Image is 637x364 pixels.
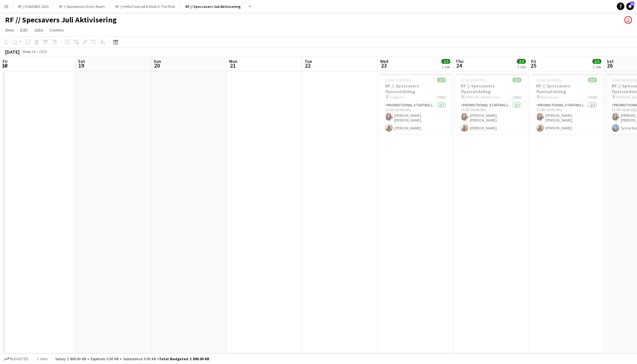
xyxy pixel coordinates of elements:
[592,59,601,64] span: 2/2
[456,74,526,134] app-job-card: 11:00-16:00 (5h)2/2RF // Specsavers flyersutdeling [PERSON_NAME] Gate1 RolePromotional Staffing (...
[531,58,536,64] span: Fri
[531,83,602,94] h3: RF // Specsavers flyersutdeling
[5,15,117,25] h1: RF // Specsavers Juli Aktivisering
[78,58,85,64] span: Sat
[54,0,110,13] button: RF // Sparebank1 Entry Room
[588,78,597,82] span: 2/2
[536,78,562,82] span: 11:00-16:00 (5h)
[3,26,16,34] a: View
[20,27,27,33] span: Edit
[380,102,451,134] app-card-role: Promotional Staffing (Flyering Staff)2/211:00-16:00 (5h)[PERSON_NAME] [PERSON_NAME][PERSON_NAME]
[229,58,237,64] span: Mon
[380,58,388,64] span: Wed
[461,78,486,82] span: 11:00-16:00 (5h)
[593,64,601,69] div: 1 Job
[13,0,54,13] button: RF // KVADRAT 2025
[380,83,451,94] h3: RF // Specsavers flyersutdeling
[456,58,464,64] span: Thu
[159,356,209,361] span: Total Budgeted 1 800.00 KR
[380,74,451,134] app-job-card: 11:00-16:00 (5h)2/2RF // Specsavers flyersutdeling Torggata1 RolePromotional Staffing (Flyering S...
[389,95,404,99] span: Torggata
[304,62,312,69] span: 22
[228,62,237,69] span: 21
[455,62,464,69] span: 24
[47,26,66,34] a: Comms
[21,49,37,54] span: Week 29
[379,62,388,69] span: 23
[607,58,614,64] span: Sat
[153,62,161,69] span: 20
[531,102,602,134] app-card-role: Promotional Staffing (Flyering Staff)2/211:00-16:00 (5h)[PERSON_NAME] [PERSON_NAME][PERSON_NAME]
[55,356,209,361] div: Salary 1 800.00 KR + Expenses 0.00 KR + Subsistence 0.00 KR =
[456,102,526,134] app-card-role: Promotional Staffing (Flyering Staff)2/211:00-16:00 (5h)[PERSON_NAME] [PERSON_NAME][PERSON_NAME]
[441,59,450,64] span: 2/2
[110,0,180,13] button: RF // Hello Fresh på A Walk In The Park
[588,95,597,99] span: 1 Role
[18,26,30,34] a: Edit
[5,49,20,55] div: [DATE]
[77,62,85,69] span: 19
[50,27,64,33] span: Comms
[180,0,246,13] button: RF // Specsavers Juli Aktivisering
[531,74,602,134] app-job-card: 11:00-16:00 (5h)2/2RF // Specsavers flyersutdeling Majorstuen1 RolePromotional Staffing (Flyering...
[305,58,312,64] span: Tue
[465,95,500,99] span: [PERSON_NAME] Gate
[530,62,536,69] span: 25
[626,3,634,10] a: 21
[5,27,14,33] span: View
[517,64,525,69] div: 1 Job
[3,355,29,362] button: Budgeted
[2,62,8,69] span: 18
[606,62,614,69] span: 26
[442,64,450,69] div: 1 Job
[35,356,50,361] span: 1 item
[154,58,161,64] span: Sun
[624,16,632,24] app-user-avatar: Marit Holvik
[540,95,559,99] span: Majorstuen
[39,49,47,54] div: CEST
[517,59,526,64] span: 2/2
[34,27,43,33] span: Jobs
[3,58,8,64] span: Fri
[512,95,521,99] span: 1 Role
[456,83,526,94] h3: RF // Specsavers flyersutdeling
[437,78,446,82] span: 2/2
[10,357,28,361] span: Budgeted
[630,2,634,6] span: 21
[385,78,411,82] span: 11:00-16:00 (5h)
[31,26,46,34] a: Jobs
[437,95,446,99] span: 1 Role
[513,78,521,82] span: 2/2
